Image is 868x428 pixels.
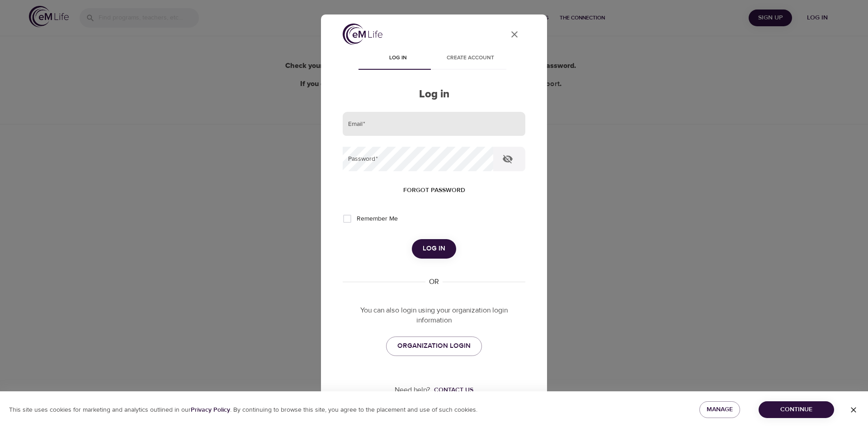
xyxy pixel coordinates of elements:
[434,385,473,394] div: Contact us
[357,214,398,224] span: Remember Me
[430,385,473,394] a: Contact us
[412,239,456,258] button: Log in
[766,404,827,415] span: Continue
[403,185,465,196] span: Forgot password
[439,53,501,63] span: Create account
[386,337,482,356] a: ORGANIZATION LOGIN
[395,385,430,395] p: Need help?
[343,24,382,45] img: logo
[367,53,429,63] span: Log in
[191,406,230,414] b: Privacy Policy
[343,88,525,101] h2: Log in
[425,277,443,287] div: OR
[397,340,471,352] span: ORGANIZATION LOGIN
[343,305,525,326] p: You can also login using your organization login information
[707,404,733,415] span: Manage
[423,243,445,255] span: Log in
[343,48,525,70] div: disabled tabs example
[400,182,469,199] button: Forgot password
[504,24,525,45] button: close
